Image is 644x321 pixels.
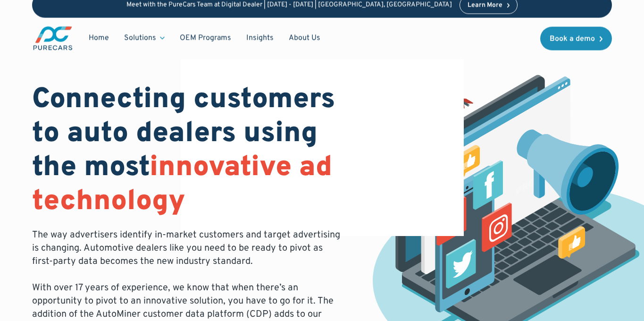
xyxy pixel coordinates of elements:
[32,25,74,51] a: main
[172,29,239,47] a: OEM Programs
[32,25,74,51] img: purecars logo
[81,29,117,47] a: Home
[550,35,595,42] div: Book a demo
[540,26,612,50] a: Book a demo
[468,2,502,9] div: Learn More
[239,29,281,47] a: Insights
[32,83,343,219] h1: Connecting customers to auto dealers using the most
[117,29,172,47] div: Solutions
[281,29,328,47] a: About Us
[32,150,332,220] span: innovative ad technology
[124,33,156,43] div: Solutions
[126,1,452,9] p: Meet with the PureCars Team at Digital Dealer | [DATE] - [DATE] | [GEOGRAPHIC_DATA], [GEOGRAPHIC_...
